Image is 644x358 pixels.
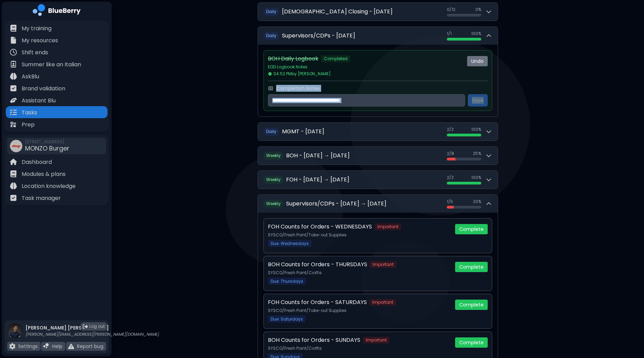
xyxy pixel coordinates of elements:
[258,171,498,189] button: WeeklyFOH - [DATE] → [DATE]2/2100%
[447,199,453,204] span: 1 / 5
[270,201,281,206] span: eekly
[268,55,318,63] p: BOH Daily Logbook
[268,260,367,269] p: BOH Counts for Orders - THURSDAYS
[10,61,17,68] img: file icon
[263,8,279,16] span: D
[447,127,454,132] span: 2 / 2
[25,325,159,331] p: [PERSON_NAME] [PERSON_NAME]
[270,177,281,182] span: eekly
[455,337,488,348] button: Complete
[258,195,498,213] button: WeeklySupervisors/CDPs - [DATE] → [DATE]1/520%
[43,343,49,349] img: file icon
[268,232,450,238] p: SYSCO/Fresh Point/Take-out Supplies
[447,7,455,12] span: 0 / 12
[447,151,454,156] span: 2 / 8
[363,337,389,344] span: Important
[7,323,23,345] img: profile photo
[22,36,58,45] p: My resources
[282,127,324,136] h2: MGMT - [DATE]
[270,153,281,158] span: eekly
[286,176,349,184] h2: FOH - [DATE] → [DATE]
[268,71,331,77] span: 04:52 PM by [PERSON_NAME]
[263,200,283,208] span: W
[455,224,488,234] button: Complete
[10,85,17,92] img: file icon
[473,151,481,156] span: 25 %
[269,33,276,38] span: aily
[468,94,488,107] button: Save
[68,343,74,349] img: file icon
[10,158,17,165] img: file icon
[263,32,279,40] span: D
[22,109,37,117] p: Tasks
[321,55,350,62] span: Completed
[258,3,498,21] button: Daily[DEMOGRAPHIC_DATA] Closing - [DATE]0/120%
[475,7,481,12] span: 0 %
[471,175,481,180] span: 100 %
[10,121,17,128] img: file icon
[22,170,66,178] p: Modules & plans
[282,8,393,16] h2: [DEMOGRAPHIC_DATA] Closing - [DATE]
[263,152,283,160] span: W
[89,324,105,329] span: Log out
[10,25,17,32] img: file icon
[77,343,103,349] p: Report bug
[258,147,498,165] button: WeeklyBOH - [DATE] → [DATE]2/825%
[268,346,450,351] p: SYSCO/Fresh Point/Cioffis
[18,343,38,349] p: Settings
[268,278,306,285] span: Due: Thursdays
[25,332,159,337] p: [PERSON_NAME][EMAIL_ADDRESS][PERSON_NAME][DOMAIN_NAME]
[10,37,17,44] img: file icon
[263,127,279,136] span: D
[10,49,17,56] img: file icon
[263,176,283,184] span: W
[467,56,488,66] button: Undo
[282,32,355,40] h2: Supervisors/CDPs - [DATE]
[455,262,488,272] button: Complete
[455,300,488,310] button: Complete
[10,109,17,116] img: file icon
[268,64,462,70] p: EOD Logbook Notes
[10,170,17,177] img: file icon
[269,128,276,134] span: aily
[268,223,372,231] p: FOH Counts for Orders - WEDNESDAYS
[33,4,81,18] img: company logo
[375,223,401,230] span: Important
[471,127,481,132] span: 100 %
[473,199,481,204] span: 20 %
[276,85,320,91] label: Completion Notes
[258,27,498,45] button: DailySupervisors/CDPs - [DATE]1/1100%
[268,270,450,276] p: SYSCO/Fresh Point/Cioffis
[22,194,61,202] p: Task manager
[22,121,35,129] p: Prep
[10,73,17,80] img: file icon
[22,85,65,93] p: Brand validation
[22,158,52,166] p: Dashboard
[22,24,52,33] p: My training
[52,343,63,349] p: Help
[447,31,452,36] span: 1 / 1
[268,315,306,323] span: Due: Saturdays
[9,343,15,349] img: file icon
[258,123,498,141] button: DailyMGMT - [DATE]2/2100%
[22,48,48,57] p: Shift ends
[10,97,17,104] img: file icon
[22,60,81,69] p: Summer like an Italian
[22,72,39,81] p: AskBlu
[25,139,69,145] span: [STREET_ADDRESS]
[471,31,481,36] span: 100 %
[22,97,56,105] p: Assistant Blu
[269,9,276,14] span: aily
[447,175,454,180] span: 2 / 2
[25,144,69,153] span: MONZO Burger
[268,298,367,306] p: FOH Counts for Orders - SATURDAYS
[22,182,76,190] p: Location knowledge
[286,152,350,160] h2: BOH - [DATE] → [DATE]
[370,261,396,268] span: Important
[268,240,312,247] span: Due: Wednesdays
[83,324,88,329] img: logout
[268,308,450,313] p: SYSCO/Fresh Point/Take-out Supplies
[268,336,360,344] p: BOH Counts for Orders - SUNDAYS
[370,299,396,306] span: Important
[10,140,22,152] img: company thumbnail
